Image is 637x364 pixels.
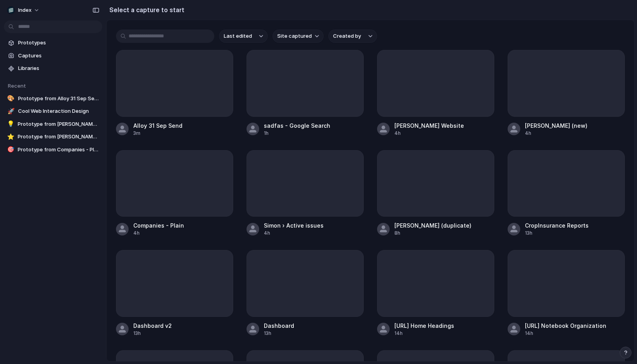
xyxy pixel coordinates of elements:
a: 🎯Prototype from Companies - Plain [4,144,102,156]
span: Captures [18,52,99,60]
div: Dashboard v2 [133,322,172,330]
a: 💡Prototype from [PERSON_NAME] Website [4,118,102,130]
a: ⭐Prototype from [PERSON_NAME] (new) [4,131,102,143]
span: Prototype from Companies - Plain [18,146,99,154]
div: sadfas - Google Search [264,121,330,130]
a: Libraries [4,63,102,74]
div: CropInsurance Reports [525,221,589,230]
div: 4h [133,230,184,237]
a: Captures [4,50,102,62]
div: Companies - Plain [133,221,184,230]
span: Index [18,6,31,14]
div: [PERSON_NAME] Website [394,121,464,130]
button: Created by [328,29,377,43]
span: Prototype from Alloy 31 Sep Send [18,95,99,103]
div: Simon › Active issues [264,221,324,230]
a: Prototypes [4,37,102,49]
span: Prototype from [PERSON_NAME] (new) [18,133,99,141]
span: Libraries [18,64,99,72]
div: 4h [394,130,464,137]
span: Prototype from [PERSON_NAME] Website [18,120,99,128]
div: Dashboard [264,322,294,330]
div: 13h [133,330,172,337]
div: 3m [133,130,182,137]
div: 13h [264,330,294,337]
span: Cool Web Interaction Design [18,107,99,115]
span: Last edited [224,32,252,40]
div: 💡 [7,120,15,128]
div: 13h [525,230,589,237]
div: [PERSON_NAME] (duplicate) [394,221,471,230]
span: Site captured [277,32,312,40]
a: 🎨Prototype from Alloy 31 Sep Send [4,93,102,105]
button: Last edited [219,29,268,43]
div: [URL] Home Headings [394,322,454,330]
div: 4h [264,230,324,237]
div: 8h [394,230,471,237]
div: [PERSON_NAME] (new) [525,121,587,130]
div: ⭐ [7,133,15,141]
div: [URL] Notebook Organization [525,322,606,330]
div: 14h [394,330,454,337]
span: Recent [8,83,26,89]
div: 14h [525,330,606,337]
div: 1h [264,130,330,137]
div: Alloy 31 Sep Send [133,121,182,130]
button: Site captured [272,29,324,43]
div: 🎯 [7,146,15,154]
div: 🎨 [7,95,15,103]
span: Prototypes [18,39,99,47]
a: 🚀Cool Web Interaction Design [4,105,102,117]
div: 🚀 [7,107,15,115]
div: 4h [525,130,587,137]
h2: Select a capture to start [106,5,184,15]
span: Created by [333,32,361,40]
button: Index [4,4,44,17]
